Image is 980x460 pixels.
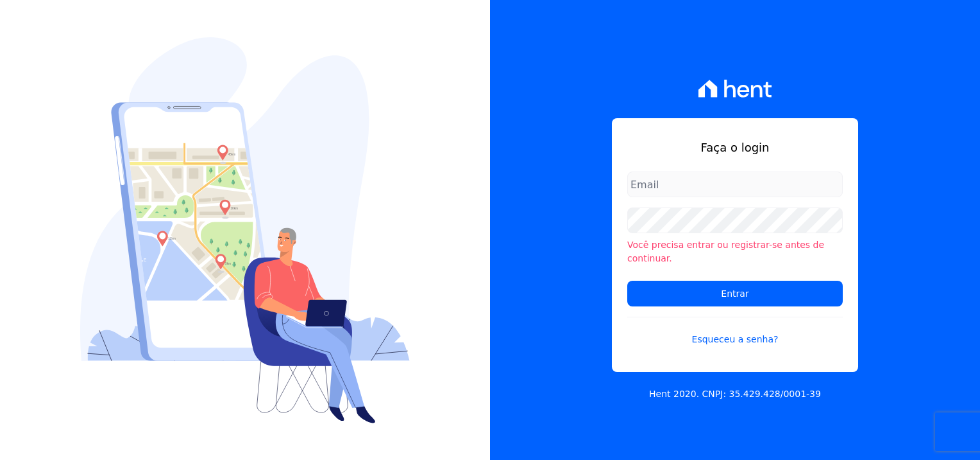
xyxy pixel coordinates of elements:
p: Hent 2020. CNPJ: 35.429.428/0001-39 [649,387,821,401]
img: Login [80,37,410,423]
li: Você precisa entrar ou registrar-se antes de continuar. [627,238,843,265]
a: Esqueceu a senha? [627,317,843,346]
input: Entrar [627,281,843,306]
input: Email [627,172,843,197]
h1: Faça o login [627,139,843,156]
